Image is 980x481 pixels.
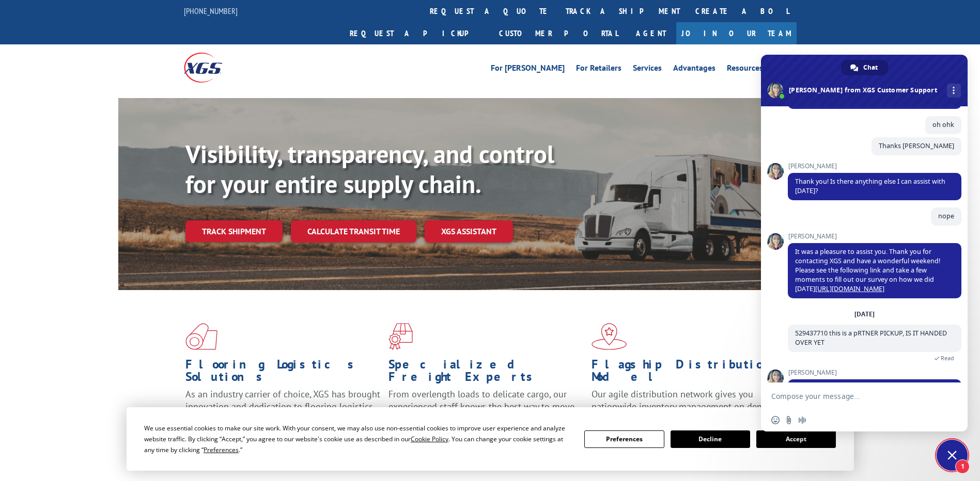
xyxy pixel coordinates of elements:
a: For [PERSON_NAME] [491,64,565,75]
span: Preferences [204,445,239,454]
span: Our agile distribution network gives you nationwide inventory management on demand. [592,388,782,412]
span: oh ohk [932,120,954,129]
span: It was a pleasure to assist you. Thank you for contacting XGS and have a wonderful weekend! Pleas... [795,247,940,293]
span: 1 [955,459,970,474]
b: Visibility, transparency, and control for your entire supply chain. [185,138,554,200]
a: Join Our Team [676,22,797,44]
h1: Specialized Freight Experts [388,358,584,388]
a: Agent [626,22,676,44]
span: Send a file [785,416,793,424]
a: [URL][DOMAIN_NAME] [815,284,884,293]
a: Customer Portal [491,22,626,44]
span: 529437710 this is a pRTNER PICKUP, IS IT HANDED OVER YET [795,329,947,347]
a: Advantages [673,64,715,75]
div: Chat [841,60,888,75]
textarea: Compose your message... [771,392,935,401]
button: Preferences [584,430,664,448]
img: xgs-icon-flagship-distribution-model-red [592,323,627,350]
span: Thanks [PERSON_NAME] [879,141,954,150]
a: For Retailers [576,64,621,75]
div: We use essential cookies to make our site work. With your consent, we may also use non-essential ... [144,423,572,455]
span: Thank you! Is there anything else I can assist with [DATE]? [795,177,945,195]
span: Audio message [798,416,806,424]
a: Calculate transit time [291,220,416,243]
div: More channels [947,84,961,98]
a: Track shipment [185,220,283,242]
div: Cookie Consent Prompt [127,407,854,471]
span: As an industry carrier of choice, XGS has brought innovation and dedication to flooring logistics... [185,388,380,425]
a: Services [633,64,662,75]
span: [PERSON_NAME] [788,163,961,170]
span: nope [938,212,954,220]
button: Decline [671,430,750,448]
span: [PERSON_NAME] [788,233,961,240]
div: [DATE] [854,311,875,317]
span: [PERSON_NAME] [788,369,961,376]
a: Request a pickup [342,22,491,44]
span: Insert an emoji [771,416,780,424]
img: xgs-icon-focused-on-flooring-red [388,323,413,350]
span: Cookie Policy [411,435,448,443]
h1: Flagship Distribution Model [592,358,787,388]
button: Accept [756,430,836,448]
a: XGS ASSISTANT [425,220,513,243]
img: xgs-icon-total-supply-chain-intelligence-red [185,323,217,350]
a: Resources [727,64,763,75]
div: Close chat [937,440,968,471]
a: [PHONE_NUMBER] [184,6,238,16]
span: Chat [863,60,878,75]
p: From overlength loads to delicate cargo, our experienced staff knows the best way to move your fr... [388,388,584,434]
h1: Flooring Logistics Solutions [185,358,381,388]
span: Read [941,355,954,362]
